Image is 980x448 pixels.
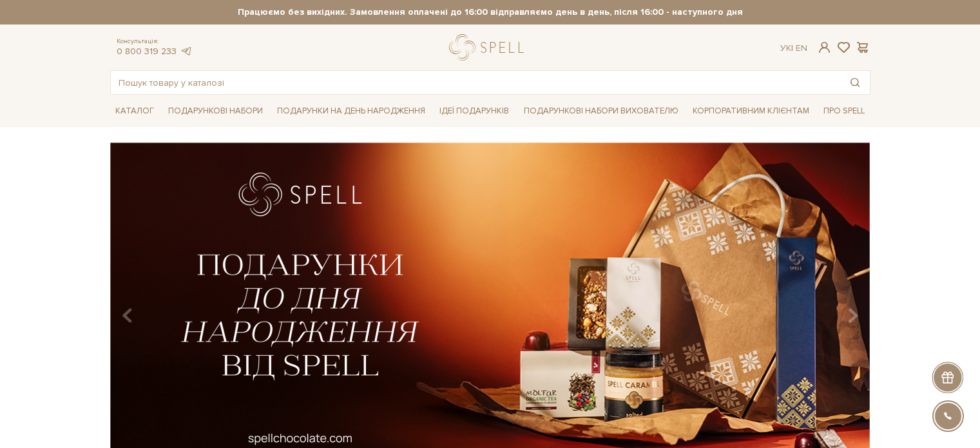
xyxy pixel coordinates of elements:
strong: Працюємо без вихідних. Замовлення оплачені до 16:00 відправляємо день в день, після 16:00 - насту... [110,6,870,18]
input: Пошук товару у каталозі [111,71,840,94]
a: Ідеї подарунків [434,101,514,121]
span: Консультація: [117,37,193,46]
a: Корпоративним клієнтам [687,100,814,122]
a: telegram [180,46,193,57]
a: En [796,43,807,54]
button: Пошук товару у каталозі [840,71,870,94]
div: Ук [780,43,807,54]
a: Подарунки на День народження [272,101,430,121]
a: 0 800 319 233 [117,46,177,57]
span: | [791,43,793,54]
a: Про Spell [818,101,870,121]
a: Подарункові набори вихователю [519,100,684,122]
a: Подарункові набори [163,101,268,121]
a: Каталог [110,101,159,121]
